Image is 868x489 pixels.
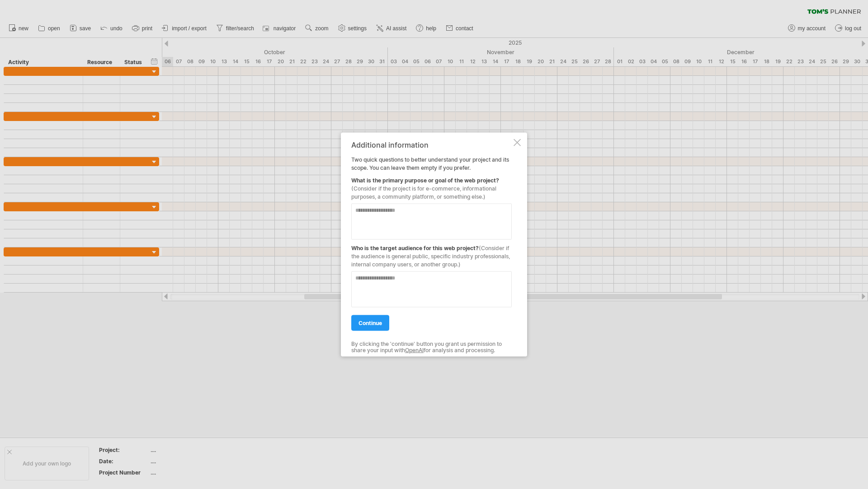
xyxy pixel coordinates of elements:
div: By clicking the 'continue' button you grant us permission to share your input with for analysis a... [351,340,512,354]
div: Who is the target audience for this web project? [351,239,512,268]
span: (Consider if the audience is general public, specific industry professionals, internal company us... [351,244,510,267]
a: OpenAI [405,347,424,354]
span: continue [359,319,382,326]
div: What is the primary purpose or goal of the web project? [351,172,512,200]
div: Two quick questions to better understand your project and its scope. You can leave them empty if ... [351,140,512,349]
div: Additional information [351,140,512,149]
a: continue [351,315,389,331]
span: (Consider if the project is for e-commerce, informational purposes, a community platform, or some... [351,185,496,200]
